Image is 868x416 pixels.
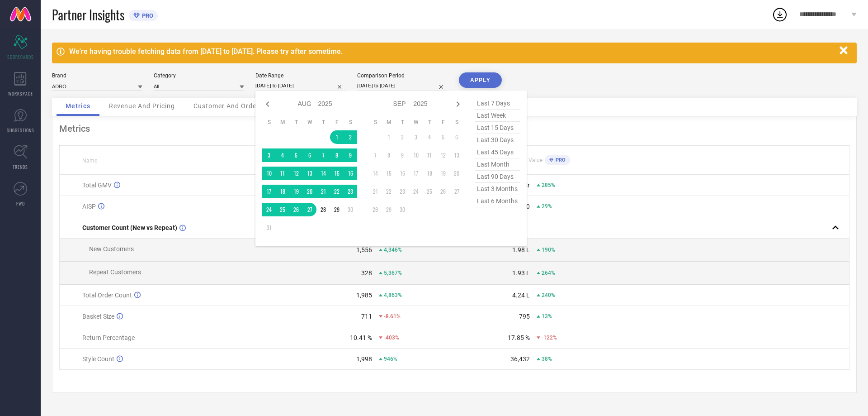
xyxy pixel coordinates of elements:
span: last 45 days [475,146,520,158]
td: Wed Sep 03 2025 [409,130,423,144]
td: Sat Sep 06 2025 [450,130,463,144]
span: Metrics [66,102,90,110]
td: Tue Aug 12 2025 [289,167,303,180]
td: Thu Aug 21 2025 [316,185,330,198]
div: 1,998 [356,355,372,363]
div: Next month [453,99,463,110]
div: Brand [52,72,142,79]
td: Sat Sep 27 2025 [450,185,463,198]
td: Thu Sep 04 2025 [423,130,436,144]
span: Return Percentage [82,334,135,341]
td: Mon Sep 22 2025 [382,185,396,198]
td: Fri Aug 01 2025 [330,130,344,144]
span: last 30 days [475,134,520,146]
td: Thu Sep 11 2025 [423,148,436,162]
td: Sun Sep 14 2025 [368,167,382,180]
td: Wed Sep 17 2025 [409,167,423,180]
span: SUGGESTIONS [7,127,34,134]
div: 36,432 [510,355,530,363]
th: Monday [276,119,289,126]
td: Thu Sep 18 2025 [423,167,436,180]
span: Total Order Count [82,292,132,299]
span: last 15 days [475,122,520,134]
td: Mon Sep 29 2025 [382,203,396,216]
div: 1.93 L [512,269,530,277]
span: 264% [542,270,555,276]
div: Open download list [772,6,788,23]
span: Style Count [82,355,114,363]
td: Mon Sep 01 2025 [382,130,396,144]
th: Tuesday [289,119,303,126]
span: last month [475,158,520,171]
div: 17.85 % [508,334,530,341]
span: 190% [542,247,555,253]
span: last 3 months [475,183,520,195]
td: Mon Aug 18 2025 [276,185,289,198]
td: Sun Sep 28 2025 [368,203,382,216]
div: Category [154,72,244,79]
th: Monday [382,119,396,126]
td: Mon Aug 25 2025 [276,203,289,216]
th: Friday [330,119,344,126]
span: FWD [16,200,25,207]
td: Fri Sep 05 2025 [436,130,450,144]
div: 711 [361,313,372,320]
span: last week [475,110,520,122]
td: Sun Aug 17 2025 [262,185,276,198]
span: 38% [542,356,552,362]
th: Saturday [450,119,463,126]
td: Sat Aug 16 2025 [344,167,357,180]
span: last 7 days [475,97,520,110]
td: Tue Sep 09 2025 [396,148,409,162]
td: Sun Aug 24 2025 [262,203,276,216]
td: Mon Aug 11 2025 [276,167,289,180]
div: Metrics [59,123,849,134]
td: Tue Aug 26 2025 [289,203,303,216]
span: New Customers [89,245,134,253]
td: Tue Sep 02 2025 [396,130,409,144]
span: 946% [384,356,397,362]
span: -122% [542,335,557,341]
div: 1,985 [356,292,372,299]
div: 795 [519,313,530,320]
td: Sun Aug 03 2025 [262,148,276,162]
td: Tue Aug 19 2025 [289,185,303,198]
th: Tuesday [396,119,409,126]
td: Fri Aug 08 2025 [330,148,344,162]
td: Fri Sep 12 2025 [436,148,450,162]
th: Wednesday [303,119,316,126]
td: Wed Aug 13 2025 [303,167,316,180]
span: Customer Count (New vs Repeat) [82,224,177,231]
td: Fri Sep 19 2025 [436,167,450,180]
td: Sun Sep 21 2025 [368,185,382,198]
button: APPLY [459,72,502,88]
span: -403% [384,335,399,341]
th: Sunday [262,119,276,126]
span: last 6 months [475,195,520,207]
td: Sat Sep 13 2025 [450,148,463,162]
span: 5,367% [384,270,402,276]
td: Thu Aug 14 2025 [316,167,330,180]
span: 29% [542,203,552,210]
td: Mon Aug 04 2025 [276,148,289,162]
span: WORKSPACE [8,90,33,97]
th: Friday [436,119,450,126]
th: Sunday [368,119,382,126]
td: Sun Sep 07 2025 [368,148,382,162]
span: 4,863% [384,292,402,298]
span: TRENDS [13,163,28,170]
td: Thu Aug 07 2025 [316,148,330,162]
td: Tue Aug 05 2025 [289,148,303,162]
div: We're having trouble fetching data from [DATE] to [DATE]. Please try after sometime. [69,47,835,56]
td: Tue Sep 23 2025 [396,185,409,198]
span: Total GMV [82,182,112,189]
span: Basket Size [82,313,114,320]
td: Sat Aug 02 2025 [344,130,357,144]
td: Sun Aug 31 2025 [262,221,276,234]
td: Fri Aug 22 2025 [330,185,344,198]
div: 1,556 [356,246,372,253]
td: Mon Sep 08 2025 [382,148,396,162]
td: Tue Sep 30 2025 [396,203,409,216]
span: Customer And Orders [193,102,263,110]
span: -8.61% [384,313,401,320]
